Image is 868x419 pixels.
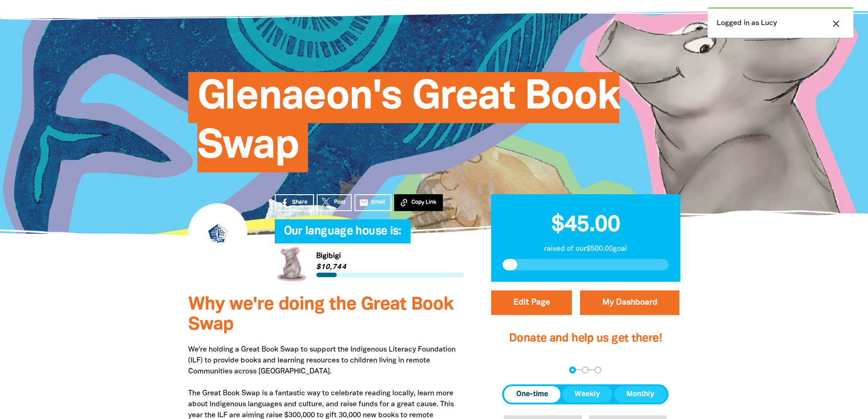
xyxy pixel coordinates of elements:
[504,386,560,403] button: One-time
[582,367,589,373] button: Navigate to step 2 of 3 to enter your details
[394,194,443,211] button: Copy Link
[354,194,392,211] a: emailEmail
[503,243,669,254] p: raised of our $500.00 goal
[334,198,345,207] span: Post
[575,389,600,400] span: Weekly
[292,198,308,207] span: Share
[502,384,668,404] div: Donation frequency
[569,367,576,373] button: Navigate to step 1 of 3 to enter your donation amount
[516,389,548,400] span: One-time
[627,389,654,400] span: Monthly
[491,290,572,315] button: Edit Page
[371,198,385,207] span: Email
[317,194,352,211] a: Post
[197,79,620,172] span: Glenaeon's Great Book Swap
[509,333,662,344] span: Donate and help us get there!
[595,367,601,373] button: Navigate to step 3 of 3 to enter your payment details
[411,198,437,207] span: Copy Link
[275,194,314,211] a: Share
[580,290,679,315] a: My Dashboard
[551,215,620,236] span: $45.00
[275,234,464,240] h6: My Team
[359,198,369,207] i: email
[188,296,453,333] span: Why we're doing the Great Book Swap
[562,386,612,403] button: Weekly
[831,18,842,29] i: close
[708,7,853,38] div: Logged in as Lucy
[828,18,844,30] button: close
[284,226,401,243] span: Our language house is:
[614,386,667,403] button: Monthly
